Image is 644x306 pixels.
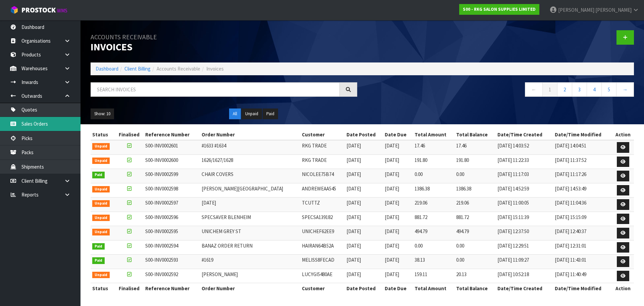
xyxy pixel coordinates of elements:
[300,155,344,169] td: RKG TRADE
[496,283,553,294] th: Date/Time Created
[345,269,383,283] td: [DATE]
[144,255,200,269] td: S00-INV0002593
[413,183,454,198] td: 1386.38
[367,82,634,99] nav: Page navigation
[200,269,300,283] td: [PERSON_NAME]
[558,7,594,13] span: [PERSON_NAME]
[300,129,344,140] th: Customer
[454,255,496,269] td: 0.00
[345,155,383,169] td: [DATE]
[525,82,543,97] a: ←
[459,4,539,15] a: S00 - RKG SALON SUPPLIES LIMITED
[383,155,413,169] td: [DATE]
[241,108,262,119] button: Unpaid
[300,212,344,226] td: SPECSA139182
[383,212,413,226] td: [DATE]
[553,155,612,169] td: [DATE] 11:37:52
[144,183,200,198] td: S00-INV0002598
[383,129,413,140] th: Date Due
[553,183,612,198] td: [DATE] 14:53:49
[553,129,612,140] th: Date/Time Modified
[92,243,105,250] span: Paid
[496,129,553,140] th: Date/Time Created
[553,140,612,155] td: [DATE] 14:04:51
[553,226,612,241] td: [DATE] 12:40:37
[454,198,496,212] td: 219.06
[200,283,300,294] th: Order Number
[496,255,553,269] td: [DATE] 11:09:27
[144,169,200,183] td: S00-INV0002599
[300,226,344,241] td: UNICHEF62EE9
[200,169,300,183] td: CHAIR COVERS
[454,240,496,255] td: 0.00
[144,198,200,212] td: S00-INV0002597
[413,140,454,155] td: 17.46
[454,155,496,169] td: 191.80
[454,129,496,140] th: Total Balance
[553,269,612,283] td: [DATE] 11:40:49
[124,65,151,72] a: Client Billing
[115,129,144,140] th: Finalised
[496,240,553,255] td: [DATE] 12:29:51
[144,212,200,226] td: S00-INV0002596
[345,129,383,140] th: Date Posted
[300,169,344,183] td: NICOLEE75B74
[601,82,616,97] a: 5
[300,198,344,212] td: TCUTTZ
[413,226,454,241] td: 494.79
[496,183,553,198] td: [DATE] 14:52:59
[300,269,344,283] td: LUCYGI5480AE
[200,212,300,226] td: SPECSAVER BLENHEIM
[595,7,632,13] span: [PERSON_NAME]
[345,212,383,226] td: [DATE]
[144,129,200,140] th: Reference Number
[345,169,383,183] td: [DATE]
[300,283,344,294] th: Customer
[200,140,300,155] td: #1633 #1634
[383,226,413,241] td: [DATE]
[91,283,115,294] th: Status
[345,283,383,294] th: Date Posted
[144,240,200,255] td: S00-INV0002594
[92,257,105,264] span: Paid
[383,269,413,283] td: [DATE]
[413,129,454,140] th: Total Amount
[92,229,110,235] span: Unpaid
[144,140,200,155] td: S00-INV0002601
[496,212,553,226] td: [DATE] 15:11:39
[413,240,454,255] td: 0.00
[413,169,454,183] td: 0.00
[454,283,496,294] th: Total Balance
[345,240,383,255] td: [DATE]
[92,158,110,164] span: Unpaid
[92,186,110,193] span: Unpaid
[345,226,383,241] td: [DATE]
[92,200,110,207] span: Unpaid
[496,269,553,283] td: [DATE] 10:52:18
[454,140,496,155] td: 17.46
[383,183,413,198] td: [DATE]
[200,129,300,140] th: Order Number
[496,226,553,241] td: [DATE] 12:37:50
[496,198,553,212] td: [DATE] 11:00:05
[454,169,496,183] td: 0.00
[92,172,105,178] span: Paid
[91,108,114,119] button: Show: 10
[413,269,454,283] td: 159.11
[454,269,496,283] td: 20.13
[413,198,454,212] td: 219.06
[383,283,413,294] th: Date Due
[10,6,18,14] img: cube-alt.png
[200,240,300,255] td: BANAZ ORDER RETURN
[96,65,118,72] a: Dashboard
[91,30,357,52] h1: Invoices
[383,240,413,255] td: [DATE]
[200,255,300,269] td: #1619
[200,183,300,198] td: [PERSON_NAME][GEOGRAPHIC_DATA]
[413,155,454,169] td: 191.80
[454,226,496,241] td: 494.79
[345,198,383,212] td: [DATE]
[91,82,340,97] input: Search invoices
[92,215,110,221] span: Unpaid
[383,198,413,212] td: [DATE]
